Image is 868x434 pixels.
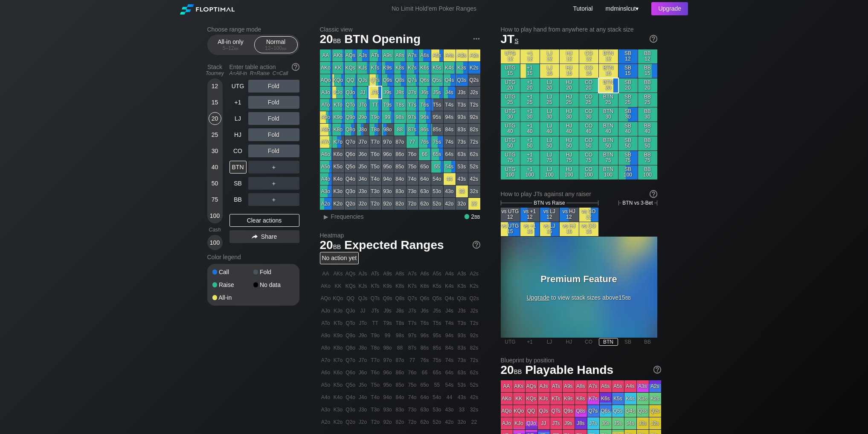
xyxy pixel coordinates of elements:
[394,198,406,210] div: 82o
[382,74,394,86] div: Q9s
[209,209,221,222] div: 100
[394,124,406,136] div: 88
[406,148,418,160] div: 76o
[369,111,381,123] div: T9o
[319,33,343,47] span: 20
[419,87,431,98] div: J6s
[431,87,443,98] div: J5s
[468,173,480,185] div: 42s
[248,96,299,109] div: Fold
[579,49,598,64] div: CO 12
[256,37,296,53] div: Normal
[382,185,394,197] div: 93o
[204,70,226,76] div: Tourney
[332,87,344,98] div: KJo
[406,111,418,123] div: 97s
[394,62,406,74] div: K8s
[180,4,235,14] img: Floptimal logo
[406,49,418,61] div: A7s
[431,111,443,123] div: 95s
[520,151,540,165] div: +1 75
[599,107,618,122] div: BTN 30
[369,62,381,74] div: KTs
[394,136,406,148] div: 87o
[394,173,406,185] div: 84o
[211,37,250,53] div: All-in only
[406,87,418,98] div: J7s
[357,111,369,123] div: J9o
[382,87,394,98] div: J9s
[282,45,287,51] span: bb
[357,161,369,173] div: J5o
[520,107,540,122] div: +1 30
[638,78,657,93] div: BB 20
[332,148,344,160] div: K6o
[209,193,221,206] div: 75
[579,93,598,107] div: CO 25
[332,74,344,86] div: KQo
[320,161,332,173] div: A5o
[560,107,579,122] div: HJ 30
[444,49,456,61] div: A4s
[560,93,579,107] div: HJ 25
[369,148,381,160] div: T6o
[431,99,443,111] div: T5s
[599,64,618,78] div: BTN 15
[520,78,540,93] div: +1 20
[229,60,299,80] div: Enter table action
[345,136,357,148] div: Q7o
[472,240,481,249] img: help.32db89a4.svg
[599,78,618,93] div: BTN 20
[320,74,332,86] div: AQo
[540,122,559,136] div: LJ 40
[345,99,357,111] div: QTo
[394,87,406,98] div: J8s
[444,99,456,111] div: T4s
[320,173,332,185] div: A4o
[229,96,247,109] div: +1
[456,62,468,74] div: K3s
[638,49,657,64] div: BB 12
[382,148,394,160] div: 96o
[320,87,332,98] div: AJo
[248,193,299,206] div: ＋
[345,87,357,98] div: QJo
[345,173,357,185] div: Q4o
[468,62,480,74] div: K2s
[369,87,381,98] div: JTs
[357,173,369,185] div: J4o
[540,78,559,93] div: LJ 20
[560,64,579,78] div: HJ 15
[333,35,341,45] span: bb
[501,49,520,64] div: UTG 12
[456,161,468,173] div: 53s
[540,49,559,64] div: LJ 12
[618,107,638,122] div: SB 30
[431,185,443,197] div: 53o
[560,78,579,93] div: HJ 20
[501,78,520,93] div: UTG 20
[320,111,332,123] div: A9o
[419,136,431,148] div: 76s
[456,173,468,185] div: 43s
[579,64,598,78] div: CO 15
[618,165,638,179] div: SB 100
[456,136,468,148] div: 73s
[618,49,638,64] div: SB 12
[456,87,468,98] div: J3s
[229,177,247,190] div: SB
[406,124,418,136] div: 87s
[444,173,456,185] div: 44
[213,45,249,51] div: 5 – 12
[209,236,221,249] div: 100
[468,185,480,197] div: 32s
[291,62,300,72] img: help.32db89a4.svg
[431,74,443,86] div: Q5s
[212,295,253,301] div: All-in
[229,80,247,93] div: UTG
[382,124,394,136] div: 98o
[332,136,344,148] div: K7o
[207,26,299,33] h2: Choose range mode
[501,165,520,179] div: UTG 100
[444,124,456,136] div: 84s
